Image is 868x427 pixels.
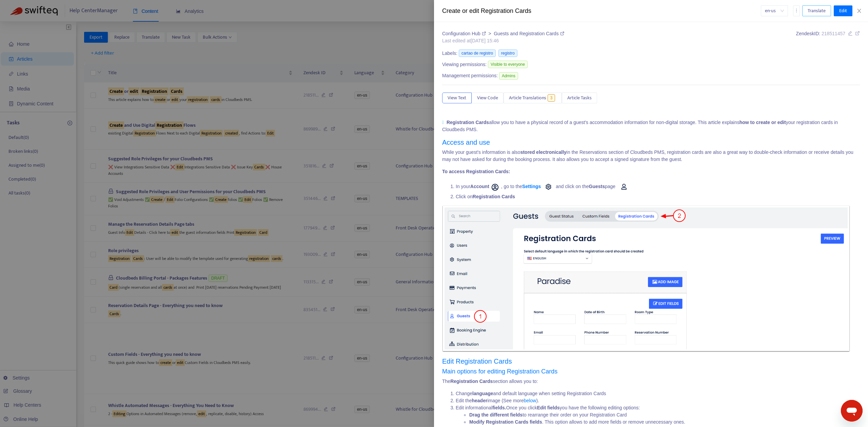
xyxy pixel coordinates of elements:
[589,184,605,189] strong: Guests
[472,398,487,403] strong: header
[450,379,493,384] strong: Registration Cards
[492,405,506,410] strong: fields.
[794,8,799,13] span: more
[456,193,860,200] li: Click on
[469,411,860,419] li: to rearrange their order on your Registration Card
[520,149,567,155] strong: stored electronically
[469,412,522,418] strong: Drag the different fields
[615,180,631,193] img: Guests icon.png
[522,184,541,189] strong: Settings
[765,6,784,16] span: en-us
[822,31,845,36] span: 218511457
[494,31,564,36] a: Guests and Registration Cards
[447,120,489,125] strong: Registration Cards
[456,390,860,397] li: Change and default language when setting Registration Cards
[504,93,562,103] button: Article Translations3
[442,61,487,68] span: Viewing permissions:
[509,94,546,102] span: Article Translations
[473,194,515,199] strong: Registration Cards
[442,139,490,146] a: Access and use
[477,94,498,102] span: View Code
[472,391,493,396] strong: language
[442,93,472,103] button: View Text
[839,7,847,15] span: Edit
[808,7,826,15] span: Translate
[856,8,862,14] span: close
[442,6,761,16] div: Create or edit Registration Cards
[567,94,592,102] span: Article Tasks
[442,169,510,174] strong: To access Registration Cards:
[469,419,860,426] li: . This option allows to add more fields or remove unnecessary ones.
[456,397,860,404] li: Edit the image (See more ).
[834,5,852,16] button: Edit
[442,119,860,133] p: allow you to have a physical record of a guest's accommodation information for non-digital storag...
[469,419,542,425] strong: Modify Registration Cards fields
[488,61,528,68] span: Visible to everyone
[489,181,501,192] img: Account menu icon.png
[442,368,557,375] a: Main options for editing Registration Cards
[442,378,860,385] p: The section allows you to:
[470,184,489,189] strong: Account
[537,405,560,410] strong: Edit fields
[498,49,517,57] span: registro
[442,30,564,37] div: >
[841,400,863,422] iframe: Botón para iniciar la ventana de mensajería
[442,37,564,44] div: Last edited at [DATE] 15:46
[442,205,850,352] img: Registration cards_how to access.png
[739,120,786,125] strong: how to create or edit
[442,72,498,79] span: Management permissions:
[442,31,487,36] a: Configuration Hub
[499,72,518,80] span: Admins
[442,149,860,163] p: While your guest's information is also in the Reservations section of Cloudbeds PMS, registration...
[562,93,597,103] button: Article Tasks
[522,184,556,189] a: Settings
[542,181,556,192] img: Settings icon.png
[548,94,555,102] span: 3
[448,94,466,102] span: View Text
[854,8,864,14] button: Close
[456,180,860,193] li: In your , go to the and click on the page
[524,398,536,403] a: below
[796,30,860,44] div: Zendesk ID:
[802,5,831,16] button: Translate
[472,93,504,103] button: View Code
[793,5,800,16] button: more
[442,358,512,365] a: Edit Registration Cards
[459,49,496,57] span: cartao de registro
[442,50,457,57] span: Labels:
